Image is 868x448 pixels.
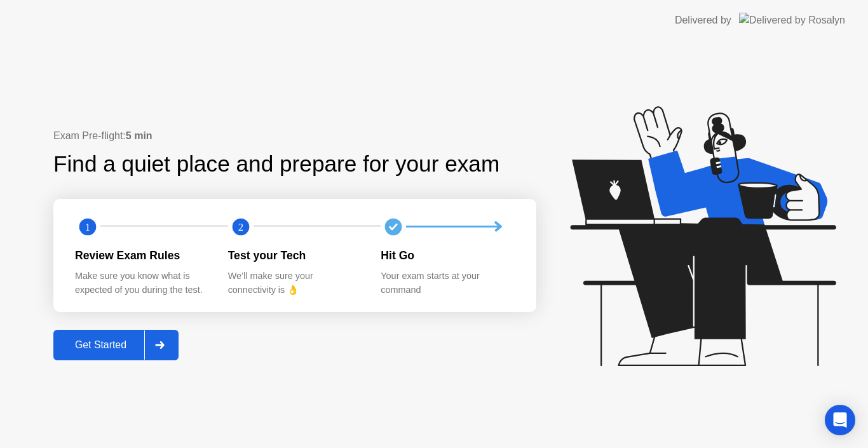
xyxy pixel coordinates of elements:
[126,130,153,141] b: 5 min
[85,221,90,233] text: 1
[57,339,144,351] div: Get Started
[53,330,179,360] button: Get Started
[228,269,361,297] div: We’ll make sure your connectivity is 👌
[53,128,536,144] div: Exam Pre-flight:
[238,221,243,233] text: 2
[75,269,208,297] div: Make sure you know what is expected of you during the test.
[381,247,513,264] div: Hit Go
[675,13,731,28] div: Delivered by
[825,405,855,435] div: Open Intercom Messenger
[381,269,513,297] div: Your exam starts at your command
[739,13,845,27] img: Delivered by Rosalyn
[75,247,208,264] div: Review Exam Rules
[53,147,501,181] div: Find a quiet place and prepare for your exam
[228,247,361,264] div: Test your Tech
